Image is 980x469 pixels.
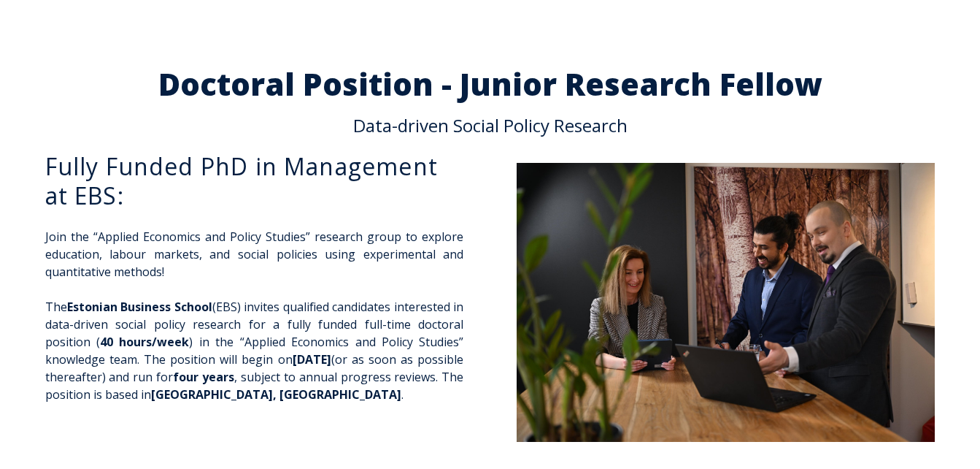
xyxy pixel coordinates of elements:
p: Data-driven Social Policy Research [31,117,950,134]
p: The (EBS) invites qualified candidates interested in data-driven social policy research for a ful... [45,298,464,403]
span: [DATE] [293,351,331,367]
span: Estonian Business School [67,299,212,315]
span: four years [173,369,234,385]
span: [GEOGRAPHIC_DATA], [GEOGRAPHIC_DATA] [151,386,401,403]
h2: Doctoral Position - Junior Research Fellow [31,69,950,99]
span: 40 hours/week [100,334,189,350]
p: Join the “Applied Economics and Policy Studies” research group to explore education, labour marke... [45,228,464,281]
h3: Fully Funded PhD in Management at EBS: [45,152,464,210]
img: DSC_0993 [517,163,935,442]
